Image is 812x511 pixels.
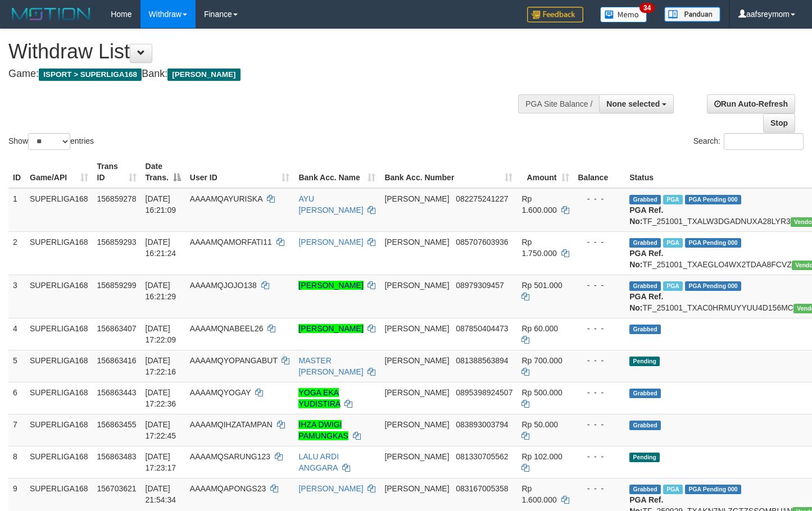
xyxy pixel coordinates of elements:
[629,281,661,291] span: Grabbed
[384,281,449,290] span: [PERSON_NAME]
[578,355,621,366] div: - - -
[578,236,621,248] div: - - -
[456,484,508,493] span: Copy 083167005358 to clipboard
[629,195,661,204] span: Grabbed
[97,452,137,461] span: 156863483
[190,452,270,461] span: AAAAMQSARUNG123
[578,419,621,430] div: - - -
[629,206,663,226] b: PGA Ref. No:
[578,193,621,204] div: - - -
[185,156,294,188] th: User ID: activate to sort column ascending
[384,420,449,429] span: [PERSON_NAME]
[8,6,94,22] img: MOTION_logo.png
[97,356,137,365] span: 156863416
[578,280,621,291] div: - - -
[294,156,380,188] th: Bank Acc. Name: activate to sort column ascending
[97,484,137,493] span: 156703621
[384,194,449,203] span: [PERSON_NAME]
[25,188,93,232] td: SUPERLIGA168
[190,356,278,365] span: AAAAMQYOPANGABUT
[146,356,176,376] span: [DATE] 17:22:16
[521,356,562,365] span: Rp 700.000
[146,452,176,472] span: [DATE] 17:23:17
[298,194,363,215] a: AYU [PERSON_NAME]
[456,238,508,247] span: Copy 085707603936 to clipboard
[521,238,556,258] span: Rp 1.750.000
[298,281,363,290] a: [PERSON_NAME]
[707,94,795,113] a: Run Auto-Refresh
[190,484,266,493] span: AAAAMQAPONGS23
[298,388,340,408] a: YOGA EKA YUDISTIRA
[25,318,93,350] td: SUPERLIGA168
[521,420,558,429] span: Rp 50.000
[298,484,363,493] a: [PERSON_NAME]
[8,231,25,275] td: 2
[456,420,508,429] span: Copy 083893003794 to clipboard
[384,388,449,397] span: [PERSON_NAME]
[456,281,504,290] span: Copy 08979309457 to clipboard
[8,446,25,478] td: 8
[25,446,93,478] td: SUPERLIGA168
[527,7,583,22] img: Feedback.jpg
[25,231,93,275] td: SUPERLIGA168
[629,453,660,462] span: Pending
[146,324,176,344] span: [DATE] 17:22:09
[97,238,137,247] span: 156859293
[167,69,240,81] span: [PERSON_NAME]
[93,156,141,188] th: Trans ID: activate to sort column ascending
[521,388,562,397] span: Rp 500.000
[146,388,176,408] span: [DATE] 17:22:36
[8,382,25,414] td: 6
[8,156,25,188] th: ID
[298,420,348,440] a: IHZA DWIGI PAMUNGKAS
[39,69,142,81] span: ISPORT > SUPERLIGA168
[629,357,660,366] span: Pending
[521,324,558,333] span: Rp 60.000
[663,485,683,494] span: Marked by aafchhiseyha
[456,388,512,397] span: Copy 0895398924507 to clipboard
[190,388,251,397] span: AAAAMQYOGAY
[8,275,25,318] td: 3
[663,281,683,291] span: Marked by aafheankoy
[685,195,741,204] span: PGA Pending
[629,238,661,248] span: Grabbed
[456,324,508,333] span: Copy 087850404473 to clipboard
[574,156,625,188] th: Balance
[629,292,663,312] b: PGA Ref. No:
[685,485,741,494] span: PGA Pending
[146,238,176,258] span: [DATE] 16:21:24
[384,238,449,247] span: [PERSON_NAME]
[599,94,674,113] button: None selected
[380,156,517,188] th: Bank Acc. Number: activate to sort column ascending
[97,194,137,203] span: 156859278
[25,382,93,414] td: SUPERLIGA168
[97,420,137,429] span: 156863455
[146,484,176,504] span: [DATE] 21:54:34
[518,94,599,113] div: PGA Site Balance /
[298,238,363,247] a: [PERSON_NAME]
[8,350,25,382] td: 5
[298,452,339,472] a: LALU ARDI ANGGARA
[146,420,176,440] span: [DATE] 17:22:45
[384,452,449,461] span: [PERSON_NAME]
[8,318,25,350] td: 4
[629,485,661,494] span: Grabbed
[97,281,137,290] span: 156859299
[456,452,508,461] span: Copy 081330705562 to clipboard
[298,324,363,333] a: [PERSON_NAME]
[25,156,93,188] th: Game/API: activate to sort column ascending
[578,323,621,334] div: - - -
[629,389,661,398] span: Grabbed
[693,133,804,150] label: Search:
[685,281,741,291] span: PGA Pending
[578,387,621,398] div: - - -
[664,7,720,22] img: panduan.png
[146,281,176,301] span: [DATE] 16:21:29
[639,3,655,13] span: 34
[606,99,660,108] span: None selected
[685,238,741,248] span: PGA Pending
[629,421,661,430] span: Grabbed
[724,133,804,150] input: Search:
[521,281,562,290] span: Rp 501.000
[97,324,137,333] span: 156863407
